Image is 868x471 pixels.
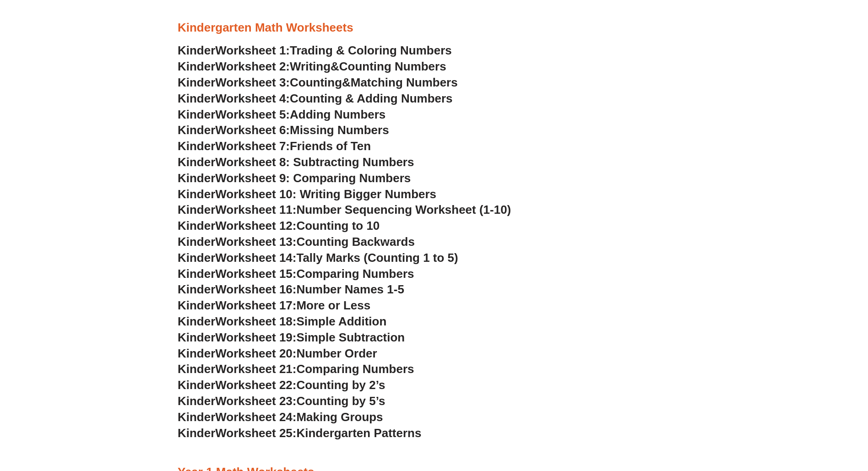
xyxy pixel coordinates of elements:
span: Kinder [178,267,215,281]
span: Worksheet 23: [215,394,296,408]
span: Counting to 10 [296,219,380,233]
span: Worksheet 19: [215,330,296,344]
a: KinderWorksheet 5:Adding Numbers [178,108,385,121]
a: KinderWorksheet 10: Writing Bigger Numbers [178,187,436,201]
iframe: Chat Widget [711,368,868,471]
span: Worksheet 25: [215,426,296,440]
span: Worksheet 8: Subtracting Numbers [215,155,414,169]
a: KinderWorksheet 9: Comparing Numbers [178,171,411,185]
a: KinderWorksheet 7:Friends of Ten [178,139,371,153]
span: Kinder [178,108,215,121]
a: KinderWorksheet 1:Trading & Coloring Numbers [178,43,452,57]
a: KinderWorksheet 6:Missing Numbers [178,123,389,137]
span: Worksheet 21: [215,362,296,376]
span: Worksheet 14: [215,251,296,265]
span: Worksheet 11: [215,203,296,217]
a: KinderWorksheet 2:Writing&Counting Numbers [178,60,446,73]
a: KinderWorksheet 8: Subtracting Numbers [178,155,414,169]
span: Missing Numbers [290,123,389,137]
span: Worksheet 16: [215,282,296,296]
span: Counting [290,76,342,89]
span: Kinder [178,235,215,249]
span: Counting Numbers [339,60,446,73]
span: Trading & Coloring Numbers [290,43,452,57]
a: KinderWorksheet 3:Counting&Matching Numbers [178,76,458,89]
span: Kinder [178,314,215,328]
span: Worksheet 17: [215,298,296,312]
span: Worksheet 9: Comparing Numbers [215,171,411,185]
span: Worksheet 10: Writing Bigger Numbers [215,187,436,201]
span: Number Names 1-5 [296,282,404,296]
span: Kinder [178,282,215,296]
span: Making Groups [296,410,383,424]
span: Kinder [178,92,215,105]
span: Kinder [178,346,215,360]
span: Worksheet 20: [215,346,296,360]
span: Worksheet 24: [215,410,296,424]
span: Simple Subtraction [296,330,405,344]
span: Worksheet 13: [215,235,296,249]
a: KinderWorksheet 4:Counting & Adding Numbers [178,92,453,105]
span: Kinder [178,76,215,89]
span: Kinder [178,123,215,137]
span: Matching Numbers [351,76,458,89]
span: Counting Backwards [296,235,414,249]
span: Kinder [178,139,215,153]
h3: Kindergarten Math Worksheets [178,20,690,36]
span: Worksheet 12: [215,219,296,233]
span: Counting & Adding Numbers [290,92,453,105]
span: Kinder [178,426,215,440]
span: More or Less [296,298,370,312]
span: Worksheet 22: [215,378,296,392]
span: Kinder [178,330,215,344]
span: Kinder [178,378,215,392]
span: Kinder [178,203,215,217]
span: Counting by 5’s [296,394,385,408]
span: Tally Marks (Counting 1 to 5) [296,251,458,265]
span: Kinder [178,187,215,201]
span: Worksheet 6: [215,123,290,137]
span: Worksheet 15: [215,267,296,281]
span: Writing [290,60,331,73]
span: Number Order [296,346,377,360]
span: Kinder [178,394,215,408]
span: Worksheet 7: [215,139,290,153]
span: Worksheet 1: [215,43,290,57]
span: Worksheet 2: [215,60,290,73]
span: Comparing Numbers [296,267,414,281]
span: Kinder [178,155,215,169]
span: Kinder [178,171,215,185]
span: Comparing Numbers [296,362,414,376]
span: Counting by 2’s [296,378,385,392]
span: Worksheet 3: [215,76,290,89]
span: Number Sequencing Worksheet (1-10) [296,203,511,217]
span: Kinder [178,298,215,312]
span: Kinder [178,251,215,265]
span: Adding Numbers [290,108,385,121]
span: Worksheet 5: [215,108,290,121]
span: Worksheet 18: [215,314,296,328]
span: Kinder [178,60,215,73]
span: Friends of Ten [290,139,371,153]
span: Kinder [178,219,215,233]
span: Kinder [178,43,215,57]
span: Kinder [178,410,215,424]
span: Kinder [178,362,215,376]
span: Kindergarten Patterns [296,426,421,440]
span: Simple Addition [296,314,386,328]
span: Worksheet 4: [215,92,290,105]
